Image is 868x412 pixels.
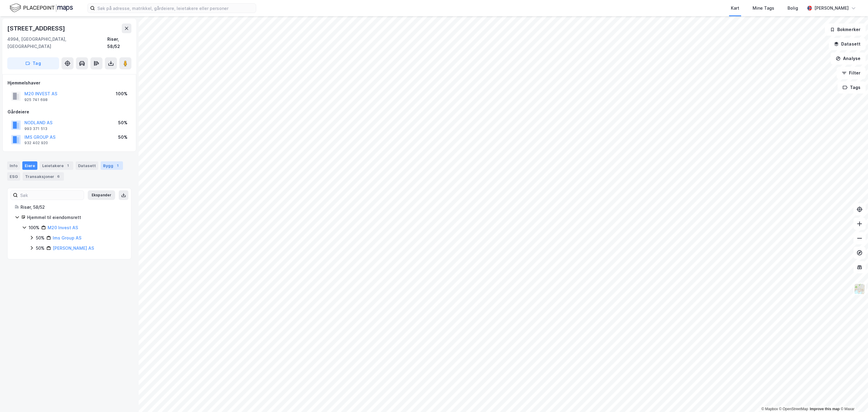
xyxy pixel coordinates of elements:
img: logo.f888ab2527a4732fd821a326f86c7f29.svg [10,3,73,13]
div: Bygg [101,161,123,170]
div: 993 371 513 [24,126,47,131]
button: Bokmerker [825,24,866,36]
div: Hjemmel til eiendomsrett [27,214,124,221]
div: 100% [116,90,127,97]
div: [PERSON_NAME] [814,5,849,12]
div: 50% [36,245,45,252]
iframe: Chat Widget [838,383,868,412]
div: [STREET_ADDRESS] [7,24,66,33]
a: Improve this map [810,407,840,411]
div: Eiere [22,161,37,170]
div: Mine Tags [753,5,774,12]
div: Transaksjoner [23,172,64,181]
a: Mapbox [761,407,778,411]
div: 50% [118,119,127,126]
a: [PERSON_NAME] AS [53,246,94,251]
div: Info [7,161,20,170]
input: Søk på adresse, matrikkel, gårdeiere, leietakere eller personer [95,4,256,13]
img: Z [854,283,865,295]
div: Gårdeiere [8,108,131,116]
div: 50% [36,234,45,242]
div: 6 [55,173,61,179]
button: Filter [837,67,866,79]
div: ESG [7,172,20,181]
button: Datasett [829,38,866,50]
div: Leietakere [40,161,73,170]
div: Hjemmelshaver [8,79,131,87]
div: Bolig [788,5,798,12]
div: 932 402 920 [24,141,48,145]
div: Datasett [76,161,98,170]
div: Risør, 58/52 [107,36,131,50]
button: Analyse [831,52,866,65]
div: 4994, [GEOGRAPHIC_DATA], [GEOGRAPHIC_DATA] [7,36,107,50]
a: M20 Invest AS [48,225,78,230]
div: 925 741 698 [24,97,48,102]
input: Søk [18,191,84,200]
button: Tags [838,81,866,93]
div: Kart [731,5,739,12]
a: Ims Group AS [53,235,81,240]
div: 1 [115,163,121,169]
button: Tag [7,57,59,69]
button: Ekspander [88,190,115,200]
div: Risør, 58/52 [20,204,124,211]
div: 1 [65,163,71,169]
a: OpenStreetMap [779,407,808,411]
div: 100% [29,224,39,231]
div: 50% [118,134,127,141]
